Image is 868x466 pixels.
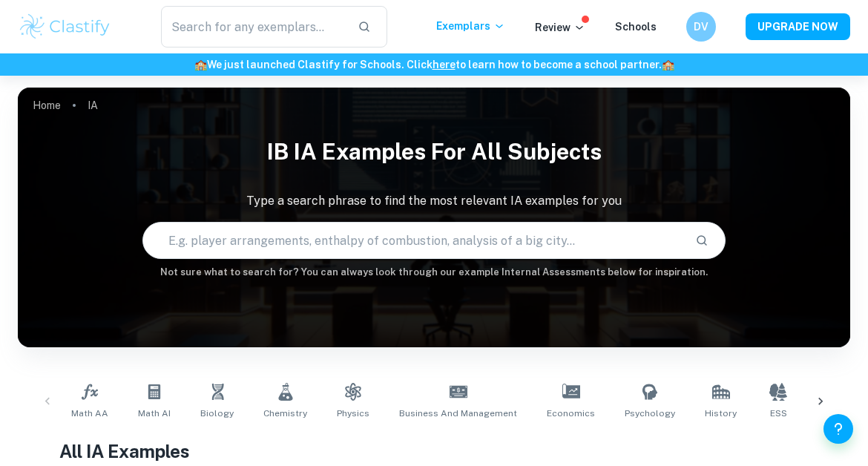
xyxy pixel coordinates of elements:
[535,19,585,36] p: Review
[436,18,505,34] p: Exemplars
[399,407,517,420] span: Business and Management
[823,414,853,444] button: Help and Feedback
[33,95,61,116] a: Home
[59,438,809,465] h1: All IA Examples
[88,97,98,114] p: IA
[689,228,714,253] button: Search
[615,21,657,33] a: Schools
[547,407,595,420] span: Economics
[18,265,850,280] h6: Not sure what to search for? You can always look through our example Internal Assessments below f...
[200,407,234,420] span: Biology
[71,407,108,420] span: Math AA
[705,407,737,420] span: History
[625,407,675,420] span: Psychology
[433,59,456,70] a: here
[138,407,171,420] span: Math AI
[3,56,865,73] h6: We just launched Clastify for Schools. Click to learn how to become a school partner.
[18,192,850,210] p: Type a search phrase to find the most relevant IA examples for you
[770,407,787,420] span: ESS
[337,407,369,420] span: Physics
[18,12,112,42] img: Clastify logo
[263,407,307,420] span: Chemistry
[18,129,850,174] h1: IB IA examples for all subjects
[161,6,346,47] input: Search for any exemplars...
[143,220,683,261] input: E.g. player arrangements, enthalpy of combustion, analysis of a big city...
[686,12,716,42] button: DV
[662,59,674,70] span: 🏫
[746,13,850,40] button: UPGRADE NOW
[194,59,207,70] span: 🏫
[693,19,710,35] h6: DV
